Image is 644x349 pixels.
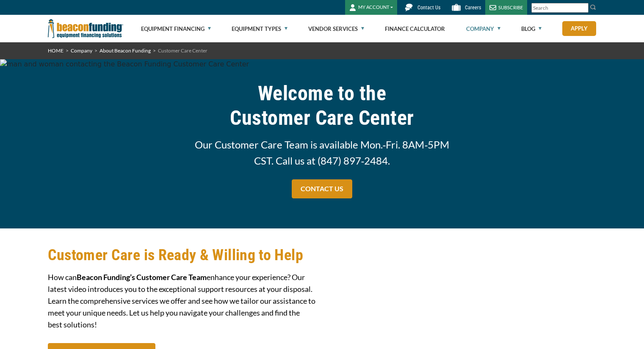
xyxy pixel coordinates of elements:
a: Equipment Types [232,15,287,42]
a: Clear search text [580,5,586,11]
span: Contact Us [417,5,440,11]
a: Apply [562,21,596,36]
a: Blog [521,15,542,42]
a: Equipment Financing [141,15,211,42]
a: HOME [48,47,64,54]
p: How can enhance your experience? Our latest video introduces you to the exceptional support resou... [48,271,317,330]
span: Customer Care Center [158,47,207,54]
span: Customer Care Center [188,106,457,130]
img: Beacon Funding Corporation logo [48,15,123,42]
input: Search [531,3,589,13]
h2: Customer Care is Ready & Willing to Help [48,245,317,265]
h1: Welcome to the [188,81,457,130]
a: Company [71,47,92,54]
a: Company [466,15,500,42]
span: Our Customer Care Team is available Mon.‑Fri. 8AM‑5PM CST. Call us at (847) 897‑2484. [188,137,457,169]
a: About Beacon Funding [100,47,151,54]
span: Beacon Funding’s Customer Care Team [77,272,207,282]
a: Vendor Services [308,15,364,42]
a: Finance Calculator [385,15,445,42]
span: Careers [465,5,481,11]
img: Search [590,4,597,11]
a: CONTACT US [292,179,352,198]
